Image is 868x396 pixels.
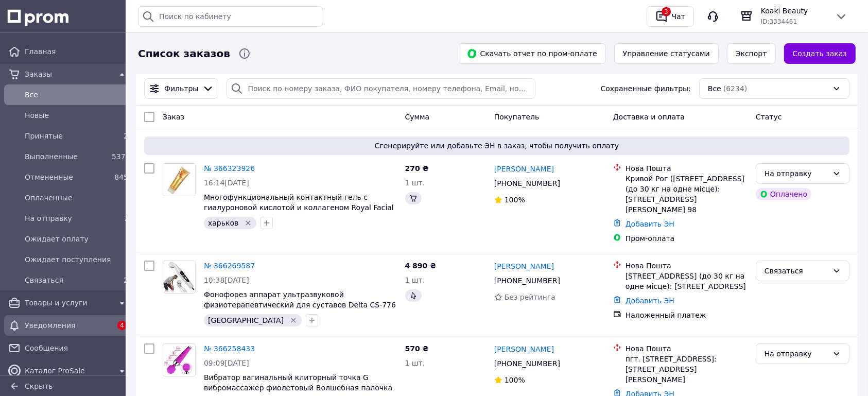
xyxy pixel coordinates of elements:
span: Сумма [405,113,430,121]
a: Создать заказ [784,43,856,64]
span: [PHONE_NUMBER] [494,359,560,368]
span: Заказ [163,113,184,121]
button: Экспорт [727,43,776,64]
span: 4 [117,321,127,330]
span: 5378 [112,152,130,161]
span: Связаться [25,275,108,285]
span: Заказы [25,69,112,79]
div: Нова Пошта [626,163,748,174]
span: 1 шт. [405,179,425,187]
span: 1 шт. [405,276,425,284]
div: Нова Пошта [626,343,748,354]
span: Сгенерируйте или добавьте ЭН в заказ, чтобы получить оплату [148,141,845,151]
button: Управление статусами [614,43,719,64]
a: Фото товару [163,343,196,376]
span: Принятые [25,131,108,141]
span: 570 ₴ [405,345,429,353]
img: Фото товару [163,262,195,293]
span: Главная [25,46,128,57]
div: пгт. [STREET_ADDRESS]: [STREET_ADDRESS][PERSON_NAME] [626,354,748,385]
span: 10:38[DATE] [204,276,249,284]
span: Сообщения [25,343,128,353]
span: На отправку [25,213,108,223]
span: [PHONE_NUMBER] [494,277,560,285]
span: Товары и услуги [25,298,112,308]
span: 16:14[DATE] [204,179,249,187]
span: Оплаченные [25,193,128,203]
span: 270 ₴ [405,164,429,173]
span: Выполненные [25,151,108,162]
div: Чат [670,9,687,24]
span: Сохраненные фильтры: [601,83,691,94]
div: Связаться [765,265,828,277]
span: 2 [124,132,128,140]
a: Многофункциональный контактный гель с гиалуроновой кислотой и коллагеном Royal Facial Gel 300 мл [204,193,394,222]
span: Отмененные [25,172,108,182]
div: На отправку [765,348,828,359]
span: Koaki Beauty [761,6,827,16]
a: № 366269587 [204,262,255,270]
span: 100% [505,196,525,204]
span: Без рейтинга [505,293,555,301]
span: Список заказов [138,46,230,61]
span: 7 [124,214,128,222]
img: Фото товару [163,164,195,196]
span: Все [25,90,128,100]
div: На отправку [765,168,828,179]
input: Поиск по номеру заказа, ФИО покупателя, номеру телефона, Email, номеру накладной [227,78,535,99]
span: Статус [756,113,782,121]
span: (6234) [723,84,748,93]
input: Поиск по кабинету [138,6,323,27]
span: Доставка и оплата [613,113,685,121]
span: Ожидает поступления [25,254,128,265]
svg: Удалить метку [289,316,298,324]
span: Уведомления [25,320,112,331]
a: Добавить ЭН [626,297,674,305]
img: Фото товару [163,346,195,374]
span: Покупатель [494,113,540,121]
span: Ожидает оплату [25,234,128,244]
span: Скрыть [25,382,53,390]
div: [STREET_ADDRESS] (до 30 кг на одне місце): [STREET_ADDRESS] [626,271,748,291]
span: харьков [208,219,238,227]
span: 09:09[DATE] [204,359,249,367]
a: № 366258433 [204,345,255,353]
span: 2 [124,276,128,284]
svg: Удалить метку [244,219,252,227]
span: Фильтры [164,83,198,94]
a: Фото товару [163,163,196,196]
span: [PHONE_NUMBER] [494,179,560,187]
span: 4 890 ₴ [405,262,437,270]
span: 845 [114,173,128,181]
a: [PERSON_NAME] [494,344,554,354]
span: 1 шт. [405,359,425,367]
span: Новые [25,110,128,120]
div: Нова Пошта [626,261,748,271]
a: Фото товару [163,261,196,294]
span: ID: 3334461 [761,18,797,25]
a: № 366323926 [204,164,255,173]
button: Скачать отчет по пром-оплате [458,43,606,64]
div: Оплачено [756,188,811,200]
span: [GEOGRAPHIC_DATA] [208,316,284,324]
a: Добавить ЭН [626,220,674,228]
div: Наложенный платеж [626,310,748,320]
a: [PERSON_NAME] [494,164,554,174]
a: Фонофорез аппарат ультразвуковой физиотерапевтический для суставов Delta CS-776 [204,290,396,309]
div: Пром-оплата [626,233,748,244]
div: Кривой Рог ([STREET_ADDRESS] (до 30 кг на одне місце): [STREET_ADDRESS][PERSON_NAME] 98 [626,174,748,215]
button: 3Чат [647,6,694,27]
span: Все [708,83,721,94]
span: Каталог ProSale [25,366,112,376]
a: [PERSON_NAME] [494,261,554,271]
span: 100% [505,376,525,384]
